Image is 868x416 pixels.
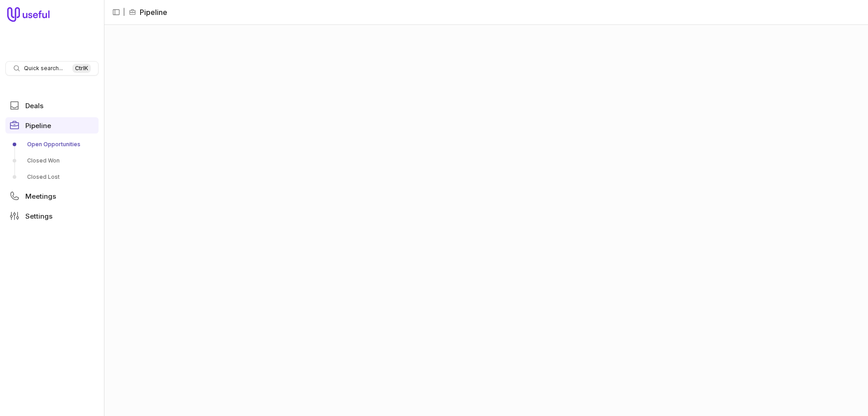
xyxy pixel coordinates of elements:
span: | [123,7,125,18]
a: Settings [5,208,99,224]
span: Settings [25,213,52,220]
li: Pipeline [129,7,167,18]
a: Meetings [5,188,99,204]
button: Collapse sidebar [109,5,123,19]
a: Open Opportunities [5,137,99,152]
a: Closed Won [5,153,99,168]
a: Pipeline [5,117,99,134]
span: Pipeline [25,122,51,129]
kbd: Ctrl K [72,64,91,73]
span: Deals [25,102,43,109]
a: Deals [5,97,99,114]
span: Meetings [25,193,56,200]
a: Closed Lost [5,170,99,184]
span: Quick search... [24,65,63,72]
div: Pipeline submenu [5,137,99,184]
